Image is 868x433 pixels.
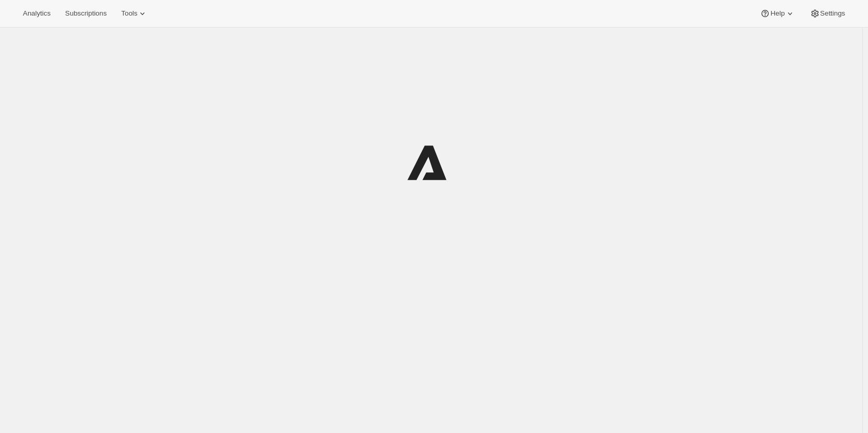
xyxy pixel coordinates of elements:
button: Tools [115,6,154,21]
span: Help [770,9,784,18]
span: Analytics [23,9,50,18]
span: Tools [121,9,137,18]
button: Subscriptions [59,6,113,21]
button: Analytics [17,6,57,21]
span: Settings [820,9,845,18]
span: Subscriptions [65,9,107,18]
button: Settings [804,6,851,21]
button: Help [754,6,801,21]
